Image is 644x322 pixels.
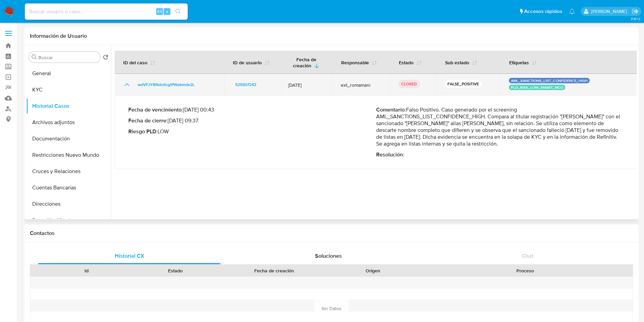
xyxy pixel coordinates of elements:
[524,8,562,15] span: Accesos rápidos
[315,252,342,260] span: Soluciones
[103,54,108,62] button: Volver al orden por defecto
[26,98,111,114] button: Historial Casos
[225,267,324,274] div: Fecha de creación
[591,8,629,15] p: damian.rodriguez@mercadolibre.com
[26,131,111,147] button: Documentación
[25,7,188,16] input: Buscar usuario o caso...
[166,8,168,15] span: s
[26,82,111,98] button: KYC
[157,8,162,15] span: Alt
[115,252,144,260] span: Historial CX
[38,54,97,61] input: Buscar
[26,180,111,196] button: Cuentas Bancarias
[26,212,111,228] button: Datos Modificados
[26,163,111,180] button: Cruces y Relaciones
[136,267,215,274] div: Estado
[26,114,111,131] button: Archivos adjuntos
[522,252,533,260] span: Chat
[569,9,575,14] a: Notificaciones
[333,267,413,274] div: Origen
[171,7,185,16] button: search-icon
[632,8,639,15] a: Salir
[32,54,37,60] button: Buscar
[26,65,111,82] button: General
[47,267,126,274] div: Id
[422,267,628,274] div: Proceso
[30,230,633,237] h1: Contactos
[26,196,111,212] button: Direcciones
[30,33,87,39] h1: Información de Usuario
[26,147,111,163] button: Restricciones Nuevo Mundo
